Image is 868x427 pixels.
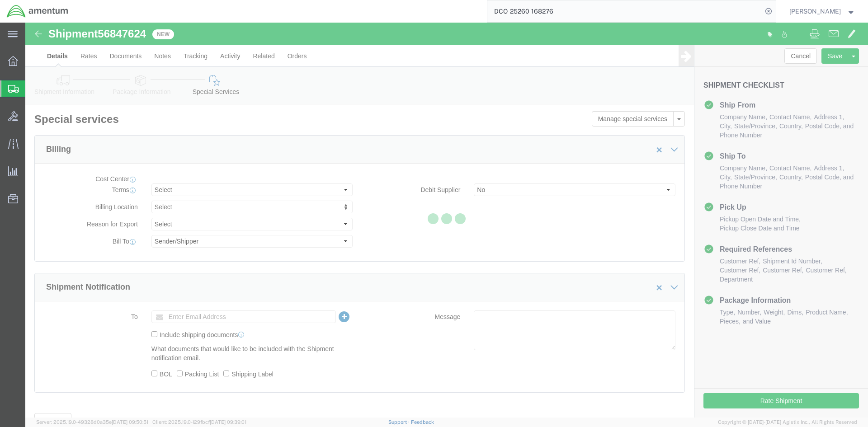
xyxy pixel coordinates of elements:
img: logo [6,5,69,18]
span: [DATE] 09:50:51 [112,419,148,425]
a: Support [388,419,411,425]
span: Copyright © [DATE]-[DATE] Agistix Inc., All Rights Reserved [718,418,857,426]
span: Client: 2025.19.0-129fbcf [152,419,246,425]
span: [DATE] 09:39:01 [210,419,246,425]
span: Server: 2025.19.0-49328d0a35e [36,419,148,425]
input: Search for shipment number, reference number [487,0,762,22]
span: Christina Gibson [789,6,841,16]
a: Feedback [411,419,434,425]
button: [PERSON_NAME] [789,6,856,17]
